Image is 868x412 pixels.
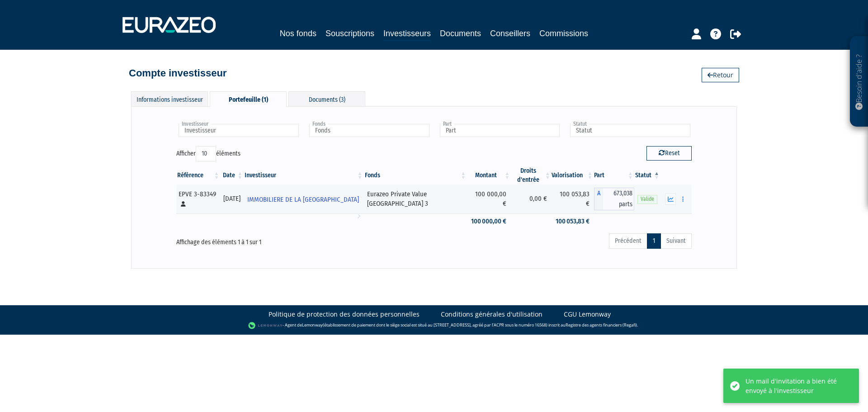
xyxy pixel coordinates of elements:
i: [Français] Personne physique [181,201,186,207]
span: 673,038 parts [603,188,634,210]
th: Investisseur: activer pour trier la colonne par ordre croissant [244,166,363,185]
a: 1 [647,233,661,249]
span: A [594,188,603,210]
th: Statut : activer pour trier la colonne par ordre d&eacute;croissant [634,166,660,185]
span: Valide [637,195,657,204]
a: Retour [702,68,739,82]
div: EPVE 3-83349 [179,189,217,209]
div: [DATE] [223,194,241,204]
h4: Compte investisseur [129,68,226,79]
a: IMMOBILIERE DE LA [GEOGRAPHIC_DATA] [244,190,363,208]
div: Informations investisseur [131,91,208,106]
div: Portefeuille (1) [210,91,287,107]
th: Droits d'entrée: activer pour trier la colonne par ordre croissant [511,166,551,185]
div: Documents (3) [288,91,365,106]
div: Un mail d'invitation a bien été envoyé à l'investisseur [745,376,845,395]
a: Conditions générales d'utilisation [441,310,542,319]
select: Afficheréléments [196,146,216,161]
a: Investisseurs [383,27,431,41]
a: Lemonway [302,322,323,328]
img: 1732889491-logotype_eurazeo_blanc_rvb.png [123,17,216,33]
a: Commissions [539,27,588,40]
div: A - Eurazeo Private Value Europe 3 [594,188,634,210]
th: Montant: activer pour trier la colonne par ordre croissant [467,166,511,185]
a: Registre des agents financiers (Regafi) [566,322,637,328]
img: logo-lemonway.png [248,321,283,330]
p: Besoin d'aide ? [854,41,864,123]
span: IMMOBILIERE DE LA [GEOGRAPHIC_DATA] [247,191,359,208]
td: 100 000,00 € [467,213,511,229]
div: - Agent de (établissement de paiement dont le siège social est situé au [STREET_ADDRESS], agréé p... [9,321,859,330]
a: Souscriptions [325,27,374,40]
td: 100 000,00 € [467,185,511,213]
th: Référence : activer pour trier la colonne par ordre croissant [176,166,220,185]
i: Voir l'investisseur [357,208,360,225]
a: Conseillers [490,27,530,40]
th: Fonds: activer pour trier la colonne par ordre croissant [364,166,467,185]
a: Politique de protection des données personnelles [269,310,420,319]
button: Reset [646,146,692,161]
th: Valorisation: activer pour trier la colonne par ordre croissant [552,166,594,185]
div: Eurazeo Private Value [GEOGRAPHIC_DATA] 3 [367,189,464,209]
a: Nos fonds [280,27,316,40]
div: Affichage des éléments 1 à 1 sur 1 [176,232,383,247]
th: Part: activer pour trier la colonne par ordre croissant [594,166,634,185]
a: Documents [440,27,481,40]
a: CGU Lemonway [564,310,611,319]
td: 100 053,83 € [552,213,594,229]
th: Date: activer pour trier la colonne par ordre croissant [220,166,244,185]
td: 100 053,83 € [552,185,594,213]
label: Afficher éléments [176,146,241,161]
td: 0,00 € [511,185,551,213]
